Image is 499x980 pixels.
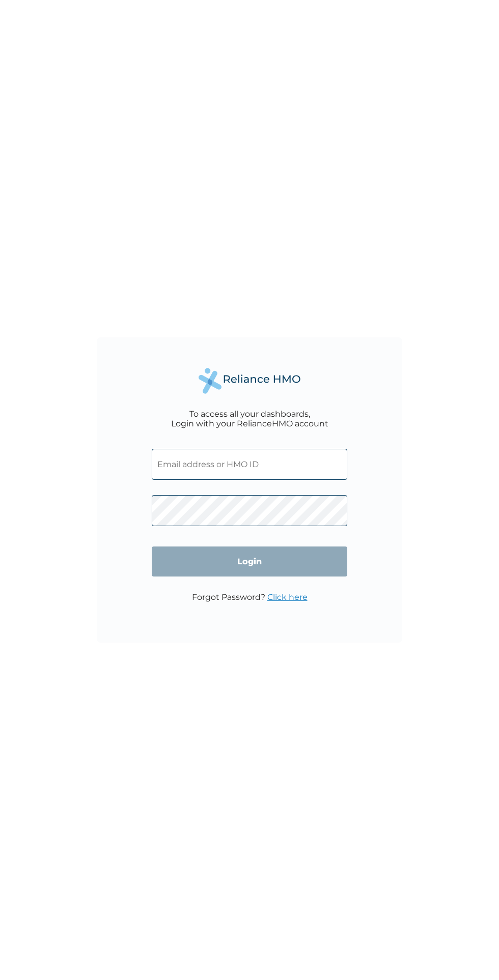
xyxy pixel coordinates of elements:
[152,449,347,480] input: Email address or HMO ID
[199,368,300,394] img: Reliance Health's Logo
[192,592,308,602] p: Forgot Password?
[171,409,328,428] div: To access all your dashboards, Login with your RelianceHMO account
[267,592,308,602] a: Click here
[152,546,347,577] input: Login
